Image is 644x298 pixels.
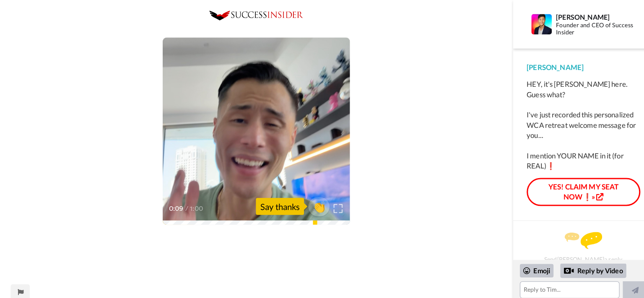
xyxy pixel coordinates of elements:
[304,197,325,210] span: 👏
[523,14,543,34] img: Profile Image
[556,228,593,245] img: message.svg
[519,61,631,71] div: [PERSON_NAME]
[517,232,633,255] div: Send [PERSON_NAME] a reply.
[548,13,630,21] div: [PERSON_NAME]
[519,175,631,203] a: YES! CLAIM MY SEAT NOW❗»
[182,200,185,210] span: /
[548,21,630,36] div: Founder and CEO of Success Insider
[329,201,338,210] img: Full screen
[187,200,202,210] span: 1:00
[206,10,299,20] img: 0c8b3de2-5a68-4eb7-92e8-72f868773395
[512,260,545,273] div: Emoji
[252,195,299,212] div: Say thanks
[304,194,325,213] button: 👏
[555,262,565,272] div: Reply by Video
[519,78,631,168] div: HEY, it's [PERSON_NAME] here. Guess what? I've just recorded this personalized WCA retreat welcom...
[166,200,181,210] span: 0:09
[552,259,617,274] div: Reply by Video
